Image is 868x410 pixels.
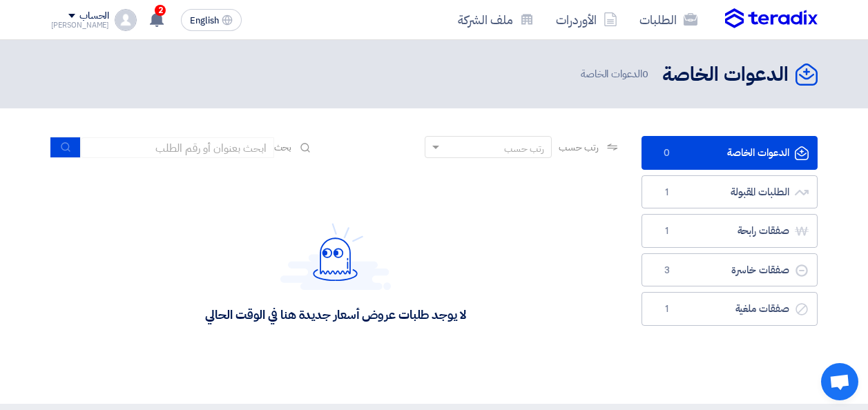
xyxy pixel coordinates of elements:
div: لا يوجد طلبات عروض أسعار جديدة هنا في الوقت الحالي [205,306,465,322]
div: [PERSON_NAME] [51,21,110,29]
input: ابحث بعنوان أو رقم الطلب [81,137,274,158]
span: 2 [155,5,166,16]
span: 0 [642,66,648,81]
span: 1 [659,224,675,238]
a: صفقات ملغية1 [642,292,818,326]
span: 1 [659,186,675,199]
a: صفقات رابحة1 [642,214,818,248]
span: رتب حسب [559,140,598,155]
img: profile_test.png [115,9,137,31]
span: 1 [659,302,675,316]
span: الدعوات الخاصة [581,66,651,82]
a: الطلبات المقبولة1 [642,175,818,209]
a: صفقات خاسرة3 [642,253,818,287]
div: Open chat [821,363,858,400]
a: الأوردرات [545,3,628,36]
span: English [190,16,219,26]
div: الحساب [79,10,109,22]
h2: الدعوات الخاصة [662,61,789,88]
img: Teradix logo [725,8,818,29]
span: 3 [659,264,675,277]
span: 0 [659,146,675,160]
button: English [181,9,242,31]
a: الدعوات الخاصة0 [642,136,818,170]
img: Hello [280,223,391,290]
div: رتب حسب [504,141,544,156]
span: بحث [274,140,292,155]
a: ملف الشركة [447,3,545,36]
a: الطلبات [628,3,708,36]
